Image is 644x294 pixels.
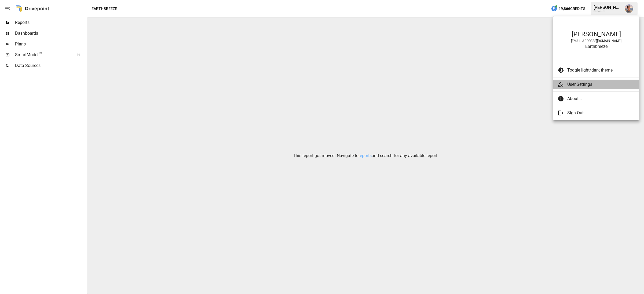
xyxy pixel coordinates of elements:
span: Sign Out [567,110,635,116]
div: Earthbreeze [559,44,634,49]
div: [EMAIL_ADDRESS][DOMAIN_NAME] [559,39,634,43]
span: User Settings [567,81,635,88]
div: [PERSON_NAME] [559,30,634,38]
span: About... [567,95,635,102]
span: Toggle light/dark theme [567,67,635,73]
